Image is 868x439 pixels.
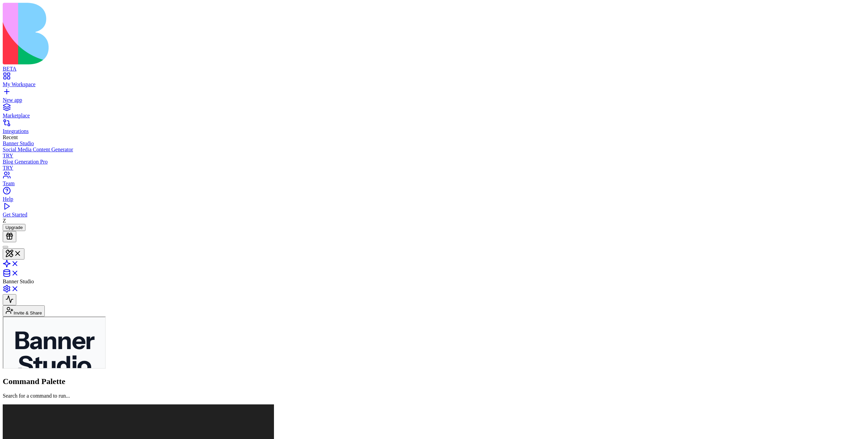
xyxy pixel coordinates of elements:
[3,206,865,218] a: Get Started
[3,122,865,134] a: Integrations
[3,393,865,399] p: Search for a command to run...
[3,305,45,317] button: Invite & Share
[3,180,865,187] div: Team
[3,212,865,218] div: Get Started
[3,165,865,171] div: TRY
[3,97,865,103] div: New app
[3,75,865,88] a: My Workspace
[3,174,865,187] a: Team
[3,66,865,72] div: BETA
[3,134,18,140] span: Recent
[3,279,34,284] span: Banner Studio
[3,60,865,72] a: BETA
[3,224,25,230] a: Upgrade
[3,81,865,88] div: My Workspace
[3,107,865,119] a: Marketplace
[3,147,865,153] div: Social Media Content Generator
[3,128,865,134] div: Integrations
[3,377,865,386] h2: Command Palette
[3,218,6,224] span: Z
[3,196,865,202] div: Help
[3,224,25,231] button: Upgrade
[3,159,865,171] a: Blog Generation ProTRY
[3,147,865,159] a: Social Media Content GeneratorTRY
[8,11,94,60] h1: Banner Studio
[3,159,865,165] div: Blog Generation Pro
[3,91,865,103] a: New app
[3,3,275,64] img: logo
[3,190,865,202] a: Help
[3,153,865,159] div: TRY
[3,113,865,119] div: Marketplace
[3,140,865,147] a: Banner Studio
